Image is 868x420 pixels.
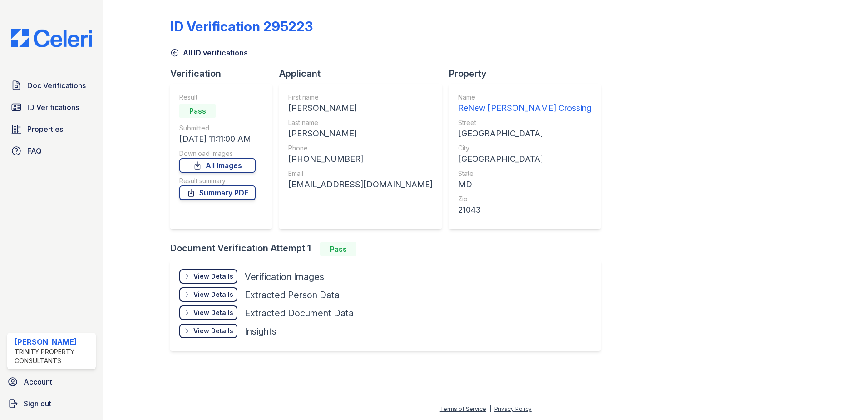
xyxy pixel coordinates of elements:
[288,93,433,102] div: First name
[27,80,86,91] span: Doc Verifications
[179,176,256,185] div: Result summary
[320,242,356,256] div: Pass
[27,124,63,135] span: Properties
[458,118,592,127] div: Street
[245,307,354,320] div: Extracted Document Data
[494,405,532,412] a: Privacy Policy
[245,289,340,301] div: Extracted Person Data
[27,145,42,156] span: FAQ
[179,158,256,173] a: All Images
[170,47,248,58] a: All ID verifications
[24,398,51,409] span: Sign out
[27,102,79,113] span: ID Verifications
[245,325,276,338] div: Insights
[279,67,449,80] div: Applicant
[288,118,433,127] div: Last name
[288,153,433,165] div: [PHONE_NUMBER]
[179,149,256,158] div: Download Images
[193,272,233,281] div: View Details
[288,102,433,115] div: [PERSON_NAME]
[170,67,279,80] div: Verification
[7,142,96,160] a: FAQ
[458,127,592,140] div: [GEOGRAPHIC_DATA]
[179,185,256,200] a: Summary PDF
[193,290,233,299] div: View Details
[15,347,92,365] div: Trinity Property Consultants
[15,336,92,347] div: [PERSON_NAME]
[458,102,592,115] div: ReNew [PERSON_NAME] Crossing
[458,144,592,153] div: City
[458,204,592,216] div: 21043
[4,29,99,47] img: CE_Logo_Blue-a8612792a0a2168367f1c8372b55b34899dd931a85d93a1a3d3e32e68fde9ad4.png
[4,395,99,413] a: Sign out
[458,195,592,204] div: Zip
[179,133,256,145] div: [DATE] 11:11:00 AM
[288,144,433,153] div: Phone
[288,127,433,140] div: [PERSON_NAME]
[193,308,233,317] div: View Details
[7,120,96,138] a: Properties
[7,76,96,95] a: Doc Verifications
[458,93,592,102] div: Name
[458,153,592,165] div: [GEOGRAPHIC_DATA]
[449,67,608,80] div: Property
[288,178,433,191] div: [EMAIL_ADDRESS][DOMAIN_NAME]
[458,93,592,115] a: Name ReNew [PERSON_NAME] Crossing
[24,376,52,387] span: Account
[4,373,99,391] a: Account
[458,169,592,178] div: State
[489,405,491,412] div: |
[179,93,256,102] div: Result
[288,169,433,178] div: Email
[179,124,256,133] div: Submitted
[440,405,486,412] a: Terms of Service
[193,326,233,335] div: View Details
[170,18,313,35] div: ID Verification 295223
[458,178,592,191] div: MD
[7,98,96,116] a: ID Verifications
[170,242,608,256] div: Document Verification Attempt 1
[179,104,216,118] div: Pass
[245,270,324,283] div: Verification Images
